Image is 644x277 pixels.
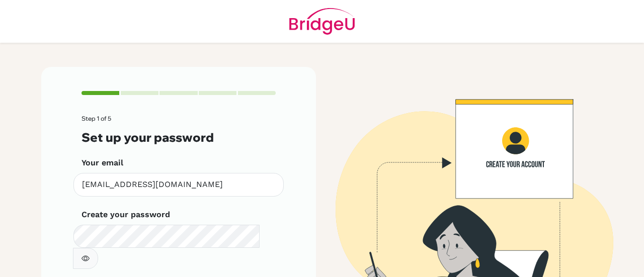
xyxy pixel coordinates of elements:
[82,157,123,169] label: Your email
[73,173,284,197] input: Insert your email*
[82,209,170,221] label: Create your password
[82,115,111,122] span: Step 1 of 5
[82,130,276,145] h3: Set up your password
